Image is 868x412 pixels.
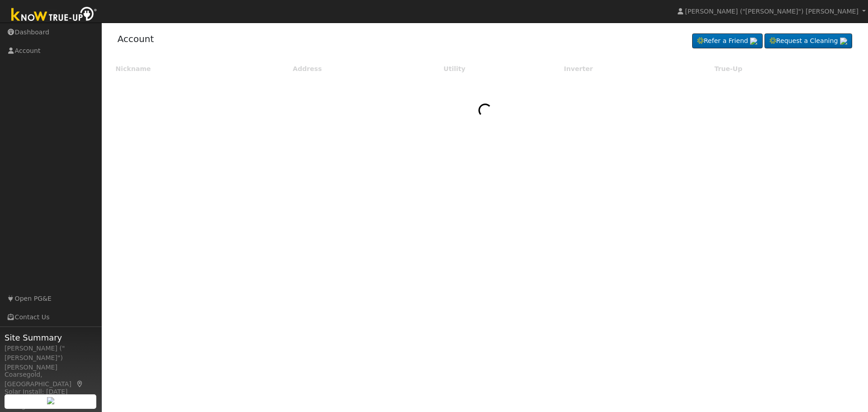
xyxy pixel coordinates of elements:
div: [PERSON_NAME] ("[PERSON_NAME]") [PERSON_NAME] [5,344,97,372]
a: Refer a Friend [692,33,763,49]
img: Know True-Up [7,5,102,25]
div: Coarsegold, [GEOGRAPHIC_DATA] [5,370,97,389]
a: Map [76,380,84,388]
span: [PERSON_NAME] ("[PERSON_NAME]") [PERSON_NAME] [685,8,859,15]
div: System Size: 16.40 kW [5,394,97,404]
span: Site Summary [5,331,97,344]
img: retrieve [750,38,757,45]
img: retrieve [47,397,54,404]
a: Account [118,33,154,44]
a: Request a Cleaning [764,33,852,49]
div: Solar Install: [DATE] [5,387,97,397]
img: retrieve [840,38,847,45]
